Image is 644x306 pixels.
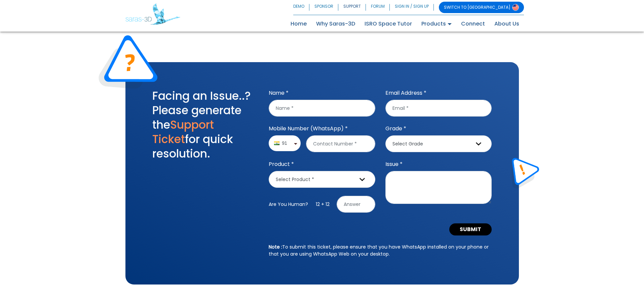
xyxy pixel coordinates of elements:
label: Grade * [385,125,492,133]
a: Why Saras-3D [311,18,360,29]
a: SIGN IN / SIGN UP [390,2,434,13]
a: Products [417,18,456,29]
label: Product * [269,160,375,168]
p: To submit this ticket, please ensure that you have WhatsApp installed on your phone or that you a... [269,244,492,258]
a: DEMO [293,2,309,13]
h3: Please generate the for quick resolution. [152,103,259,161]
a: About Us [490,18,524,29]
a: FORUM [366,2,390,13]
span: 91 [282,140,294,147]
input: Name * [269,100,375,117]
a: Home [286,18,311,29]
input: Answer [337,196,375,213]
input: Contact Number * [306,135,375,152]
b: Note : [269,244,282,250]
h3: Facing an Issue..? [152,89,259,103]
input: Email * [385,100,492,117]
label: Mobile Number (WhatsApp) * [269,125,375,133]
a: SUPPORT [338,2,366,13]
label: Name * [269,89,375,97]
img: Switch to USA [512,4,519,11]
h5: 12 + 12 [316,201,330,207]
h5: Are You Human? [269,201,316,207]
a: ISRO Space Tutor [360,18,417,29]
label: Email Address * [385,89,492,97]
img: Saras 3D [125,3,180,25]
a: Connect [456,18,490,29]
label: Issue * [385,160,492,168]
a: SPONSOR [309,2,338,13]
span: Support Ticket [152,117,214,147]
img: Support Ticket [512,158,539,188]
a: SWITCH TO [GEOGRAPHIC_DATA] [439,2,524,13]
button: SUBMIT [449,223,492,235]
img: Support Ticket [99,35,158,89]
